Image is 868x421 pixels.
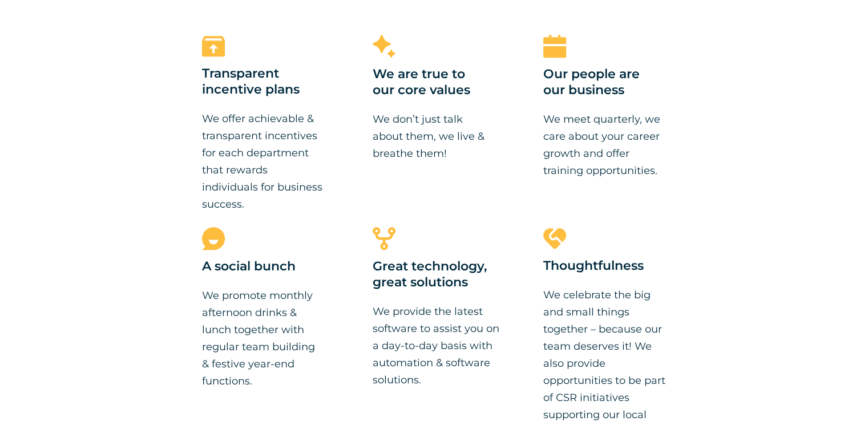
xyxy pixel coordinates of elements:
h3: Great technology, great solutions [373,258,507,292]
h3: Thoughtfulness [543,258,666,275]
h3: We are true to our core values [373,66,495,99]
h3: Transparent incentive plans [202,66,325,99]
p: We meet quarterly, we care about your career growth and offer training opportunities. [543,111,666,179]
p: We offer achievable & transparent incentives for each department that rewards individuals for bus... [202,110,325,213]
p: We provide the latest software to assist you on a day-to-day basis with automation & software sol... [373,303,507,388]
h3: Our people are our business [543,66,666,99]
h3: A social bunch [202,258,325,276]
p: We promote monthly afternoon drinks & lunch together with regular team building & festive year-en... [202,287,325,390]
p: We don’t just talk about them, we live & breathe them! [373,111,495,162]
